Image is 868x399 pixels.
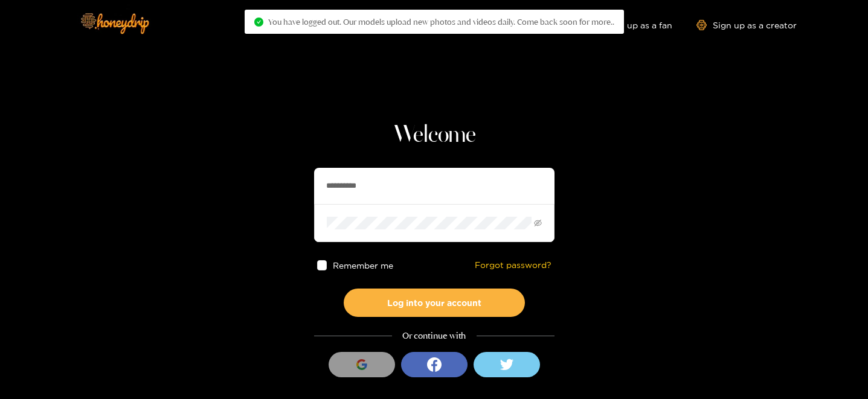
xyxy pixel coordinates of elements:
[534,219,542,227] span: eye-invisible
[314,121,555,150] h1: Welcome
[314,329,555,343] div: Or continue with
[696,20,797,30] a: Sign up as a creator
[333,261,393,270] span: Remember me
[344,289,525,317] button: Log into your account
[475,260,551,270] a: Forgot password?
[268,17,614,27] span: You have logged out. Our models upload new photos and videos daily. Come back soon for more..
[590,20,672,30] a: Sign up as a fan
[254,18,263,27] span: check-circle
